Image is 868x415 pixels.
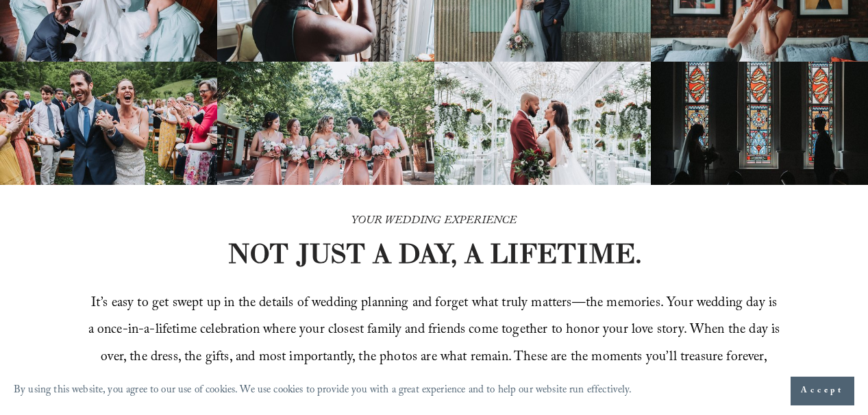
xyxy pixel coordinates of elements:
img: Bride and groom standing in an elegant greenhouse with chandeliers and lush greenery. [434,62,652,184]
span: Accept [801,384,844,398]
button: Accept [791,377,854,405]
span: It’s easy to get swept up in the details of wedding planning and forget what truly matters—the me... [88,292,784,397]
strong: NOT JUST A DAY, A LIFETIME. [227,236,642,271]
p: By using this website, you agree to our use of cookies. We use cookies to provide you with a grea... [14,381,632,401]
img: A bride and four bridesmaids in pink dresses, holding bouquets with pink and white flowers, smili... [217,62,434,184]
img: Silhouettes of a bride and groom facing each other in a church, with colorful stained glass windo... [651,62,868,184]
em: YOUR WEDDING EXPERIENCE [351,212,517,231]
